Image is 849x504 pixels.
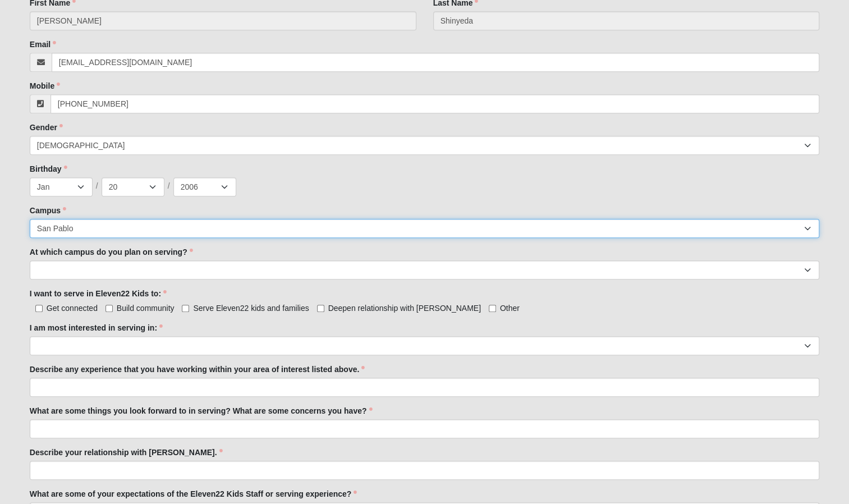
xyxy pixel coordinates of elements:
[96,180,98,193] span: /
[30,405,373,416] label: What are some things you look forward to in serving? What are some concerns you have?
[30,39,56,50] label: Email
[30,322,163,333] label: I am most interested in serving in:
[500,304,520,313] span: Other
[30,163,67,175] label: Birthday
[30,488,357,500] label: What are some of your expectations of the Eleven22 Kids Staff or serving experience?
[105,305,113,312] input: Build community
[30,447,223,458] label: Describe your relationship with [PERSON_NAME].
[35,305,43,312] input: Get connected
[193,304,309,313] span: Serve Eleven22 kids and families
[47,304,98,313] span: Get connected
[30,288,167,299] label: I want to serve in Eleven22 Kids to:
[182,305,189,312] input: Serve Eleven22 kids and families
[328,304,481,313] span: Deepen relationship with [PERSON_NAME]
[30,122,63,133] label: Gender
[30,205,66,216] label: Campus
[489,305,496,312] input: Other
[317,305,324,312] input: Deepen relationship with [PERSON_NAME]
[30,364,365,375] label: Describe any experience that you have working within your area of interest listed above.
[30,80,60,91] label: Mobile
[117,304,175,313] span: Build community
[168,180,170,193] span: /
[30,246,193,258] label: At which campus do you plan on serving?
